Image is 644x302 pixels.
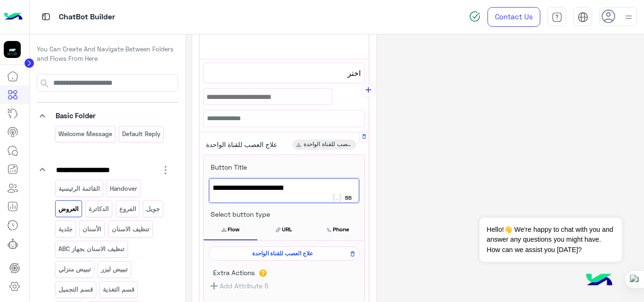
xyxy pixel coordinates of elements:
[204,210,270,218] span: Select button type
[332,193,342,203] button: Add user attribute
[40,11,52,23] img: tab
[583,264,616,297] img: hulul-logo.png
[479,218,621,262] span: Hello!👋 We're happy to chat with you and answer any questions you might have. How can we assist y...
[207,67,361,79] span: اختر
[58,129,113,139] p: Welcome Message
[347,248,358,260] button: Remove Flow
[122,129,161,139] p: Default reply
[469,11,480,22] img: spinner
[208,246,360,261] div: علاج العصب للقناة الواحدة
[4,41,21,58] img: 177882628735456
[37,110,48,122] i: keyboard_arrow_down
[362,83,376,98] button: add
[487,7,540,27] a: Contact Us
[359,133,369,142] div: Delete Message Button
[311,220,364,239] button: Phone
[363,85,373,95] i: add
[118,204,137,214] p: الفروع
[88,204,110,214] p: الدكاترة
[146,204,161,214] p: جويل
[552,12,562,23] img: tab
[59,11,115,24] p: ChatBot Builder
[293,139,356,150] div: علاج العصب للقناة الواحدة
[257,220,311,239] button: URL
[206,140,277,149] span: علاج العصب للقناة الواحدة
[4,7,23,27] img: Logo
[213,182,355,194] span: علاج العصب للقناة الواحدة
[214,249,351,258] span: علاج العصب للقناة الواحدة
[342,193,355,203] div: 55
[58,264,91,275] p: تبييض منزلي
[578,12,588,23] img: tab
[304,140,353,149] span: علاج العصب للقناة الواحدة
[109,183,138,194] p: Handover
[208,280,268,292] button: Add Attribute 5
[58,244,125,254] p: تنظيف الاسنان بجهاز ABC
[58,204,79,214] p: العروض
[58,284,93,295] p: قسم التجميل
[100,264,129,275] p: تبييض ليزر
[547,7,566,27] a: tab
[623,11,635,23] img: profile
[56,111,96,120] span: Basic Folder
[213,269,255,277] label: Extra Actions
[37,45,178,63] p: You Can Create And Navigate Between Folders and Flows From Here
[37,164,48,175] i: keyboard_arrow_down
[102,284,135,295] p: قسم التغذية
[111,224,150,235] p: تنظيف الاسنان
[204,220,257,239] button: Flow
[204,163,247,171] span: Button Title
[82,224,102,235] p: الأسنان
[58,183,100,194] p: القائمة الرئيسية
[58,224,73,235] p: جلدية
